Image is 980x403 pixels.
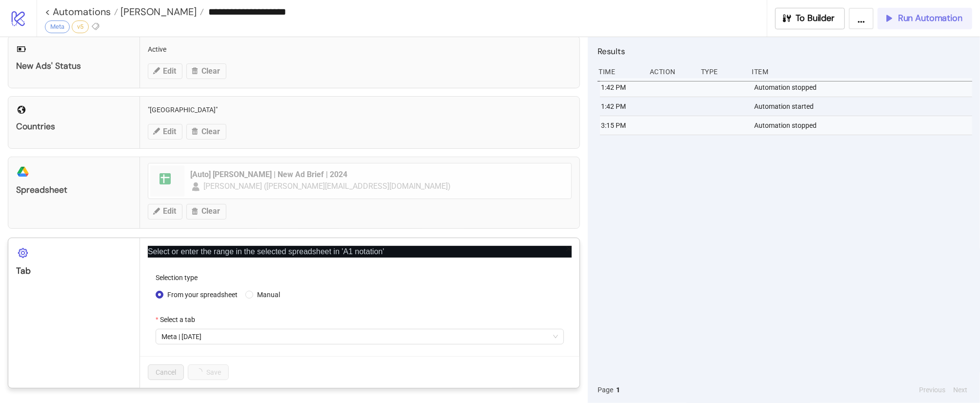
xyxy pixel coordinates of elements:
button: Save [188,364,229,380]
a: < Automations [45,7,118,17]
span: Run Automation [898,13,962,24]
div: Automation stopped [753,78,975,97]
div: Automation stopped [753,116,975,135]
div: Type [700,62,744,81]
span: To Builder [796,13,835,24]
span: Page [598,384,613,395]
p: Select or enter the range in the selected spreadsheet in 'A1 notation' [148,246,572,258]
span: Meta | August 2025 [161,329,558,344]
div: Time [598,62,642,81]
div: 3:15 PM [600,116,644,135]
div: Automation started [753,97,975,116]
button: ... [849,8,874,29]
div: Tab [16,265,132,277]
div: 1:42 PM [600,78,644,97]
span: close [565,245,572,252]
button: Previous [916,384,948,395]
button: Cancel [148,364,184,380]
button: Next [950,384,970,395]
label: Selection type [156,272,204,283]
div: v5 [72,20,89,33]
button: To Builder [775,8,845,29]
label: Select a tab [156,314,201,325]
span: From your spreadsheet [163,289,241,300]
h2: Results [598,45,972,58]
button: 1 [613,384,623,395]
span: Manual [253,289,284,300]
div: Action [649,62,693,81]
div: 1:42 PM [600,97,644,116]
a: [PERSON_NAME] [118,7,204,17]
div: Item [751,62,972,81]
span: [PERSON_NAME] [118,5,197,18]
button: Run Automation [878,8,972,29]
div: Meta [45,20,70,33]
